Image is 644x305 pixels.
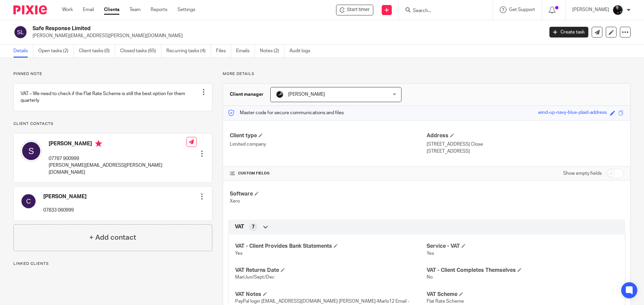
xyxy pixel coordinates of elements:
[538,109,607,117] div: wind-up-navy-blue-plaid-address
[79,45,115,58] a: Client tasks (0)
[230,132,427,139] h4: Client type
[13,5,47,14] img: Pixie
[223,71,631,77] p: More details
[13,45,33,58] a: Details
[177,6,195,13] a: Settings
[427,141,624,148] p: [STREET_ADDRESS] Close
[216,45,231,58] a: Files
[563,170,602,177] label: Show empty fields
[166,45,211,58] a: Recurring tasks (4)
[412,8,473,14] input: Search
[347,6,370,13] span: Start timer
[13,261,212,266] p: Linked clients
[336,5,373,15] div: Safe Response Limited
[43,193,87,200] h4: [PERSON_NAME]
[572,6,609,13] p: [PERSON_NAME]
[151,6,167,13] a: Reports
[20,193,37,209] img: svg%3E
[49,162,186,176] p: [PERSON_NAME][EMAIL_ADDRESS][PERSON_NAME][DOMAIN_NAME]
[427,267,618,274] h4: VAT - Client Completes Themselves
[49,140,186,149] h4: [PERSON_NAME]
[612,5,623,15] img: Headshots%20accounting4everything_Poppy%20Jakes%20Photography-2203.jpg
[509,7,535,12] span: Get Support
[38,45,74,58] a: Open tasks (2)
[427,148,624,155] p: [STREET_ADDRESS]
[120,45,161,58] a: Closed tasks (65)
[235,291,427,298] h4: VAT Notes
[235,267,427,274] h4: VAT Returns Date
[427,291,618,298] h4: VAT Scheme
[230,190,427,198] h4: Software
[235,243,427,250] h4: VAT - Client Provides Bank Statements
[235,251,243,256] span: Yes
[252,224,255,230] span: 7
[230,141,427,148] p: Limited company
[49,155,186,162] p: 07787 900999
[89,232,136,243] h4: + Add contact
[236,45,255,58] a: Emails
[13,121,212,127] p: Client contacts
[289,45,315,58] a: Audit logs
[260,45,284,58] a: Notes (2)
[129,6,141,13] a: Team
[33,25,438,32] h2: Safe Response Limited
[427,299,464,304] span: Flat Rate Scheme
[228,109,344,116] p: Master code for secure communications and files
[235,223,244,230] span: VAT
[230,171,427,176] h4: CUSTOM FIELDS
[20,140,42,162] img: svg%3E
[104,6,119,13] a: Clients
[13,71,212,77] p: Pinned note
[427,132,624,139] h4: Address
[549,27,588,37] a: Create task
[230,91,264,98] h3: Client manager
[288,92,325,97] span: [PERSON_NAME]
[235,275,275,280] span: Mar/Jun/Sept/Dec
[427,275,433,280] span: No
[230,199,240,204] span: Xero
[95,140,102,147] i: Primary
[427,251,434,256] span: Yes
[427,243,618,250] h4: Service - VAT
[13,25,28,39] img: svg%3E
[83,6,94,13] a: Email
[62,6,73,13] a: Work
[276,90,284,98] img: 1000002122.jpg
[33,32,539,39] p: [PERSON_NAME][EMAIL_ADDRESS][PERSON_NAME][DOMAIN_NAME]
[43,207,87,214] p: 07833 060999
